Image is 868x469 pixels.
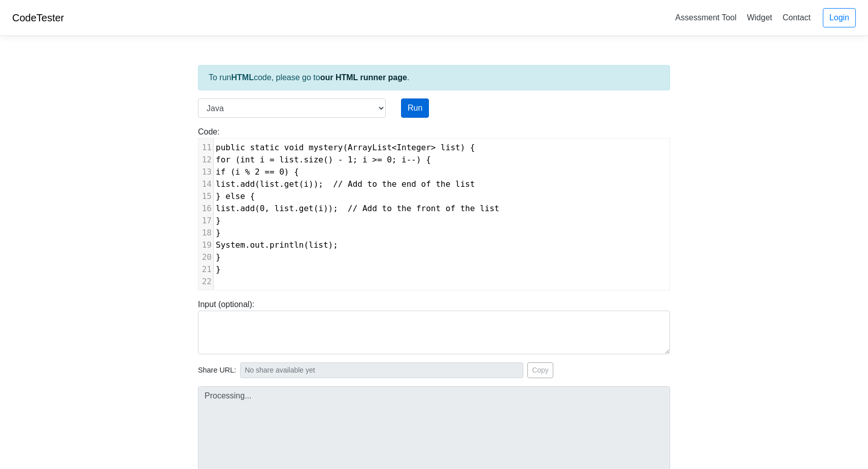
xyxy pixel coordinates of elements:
[216,204,499,213] span: list.add(0, list.get(i)); // Add to the front of the list
[216,143,475,152] span: public static void mystery(ArrayList<Integer> list) {
[198,263,213,276] div: 21
[216,228,221,238] span: }
[823,8,856,27] a: Login
[12,12,64,23] a: CodeTester
[198,227,213,239] div: 18
[198,154,213,166] div: 12
[198,65,670,90] div: To run code, please go to .
[216,179,475,189] span: list.add(list.get(i)); // Add to the end of the list
[198,365,236,376] span: Share URL:
[198,166,213,178] div: 13
[216,216,221,225] span: }
[198,276,213,288] div: 22
[671,9,741,26] a: Assessment Tool
[216,191,255,201] span: } else {
[216,252,221,262] span: }
[320,73,407,82] a: our HTML runner page
[216,240,338,250] span: System.out.println(list);
[401,98,429,118] button: Run
[198,142,213,154] div: 11
[198,190,213,203] div: 15
[216,264,221,274] span: }
[198,239,213,251] div: 19
[240,362,523,378] input: No share available yet
[190,126,678,290] div: Code:
[743,9,776,26] a: Widget
[779,9,815,26] a: Contact
[190,298,678,354] div: Input (optional):
[216,167,299,177] span: if (i % 2 == 0) {
[198,251,213,263] div: 20
[527,362,553,378] button: Copy
[198,178,213,190] div: 14
[198,215,213,227] div: 17
[231,73,253,82] strong: HTML
[216,155,431,164] span: for (int i = list.size() - 1; i >= 0; i--) {
[198,203,213,215] div: 16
